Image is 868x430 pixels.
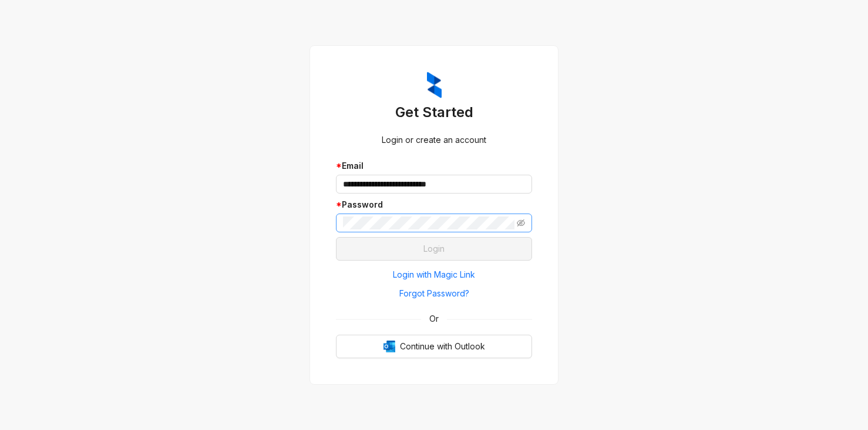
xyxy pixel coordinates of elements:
div: Password [336,198,532,211]
img: ZumaIcon [427,72,442,99]
div: Login or create an account [336,134,532,146]
div: Email [336,159,532,172]
span: eye-invisible [517,219,525,227]
button: Forgot Password? [336,284,532,303]
img: Outlook [383,341,395,352]
button: OutlookContinue with Outlook [336,335,532,358]
span: Continue with Outlook [400,340,485,353]
span: Login with Magic Link [393,268,475,281]
span: Or [421,312,447,325]
h3: Get Started [336,103,532,122]
button: Login with Magic Link [336,265,532,284]
span: Forgot Password? [399,287,469,300]
button: Login [336,237,532,261]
